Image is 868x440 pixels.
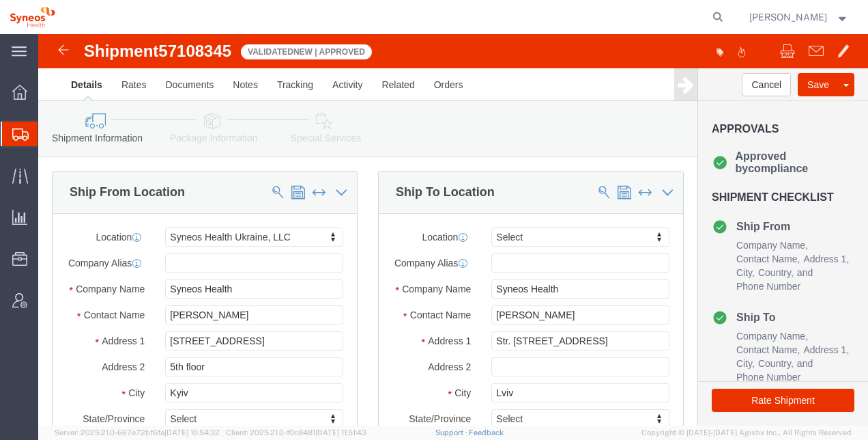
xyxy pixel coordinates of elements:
[641,427,852,439] span: Copyright © [DATE]-[DATE] Agistix Inc., All Rights Reserved
[38,34,868,426] iframe: FS Legacy Container
[10,7,55,27] img: logo
[164,428,220,437] span: [DATE] 10:54:32
[315,428,366,437] span: [DATE] 11:51:43
[435,428,469,437] a: Support
[749,10,827,25] span: Oksana Tsankova
[469,428,504,437] a: Feedback
[55,428,220,437] span: Server: 2025.21.0-667a72bf6fa
[749,9,850,25] button: [PERSON_NAME]
[226,428,366,437] span: Client: 2025.21.0-f0c8481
